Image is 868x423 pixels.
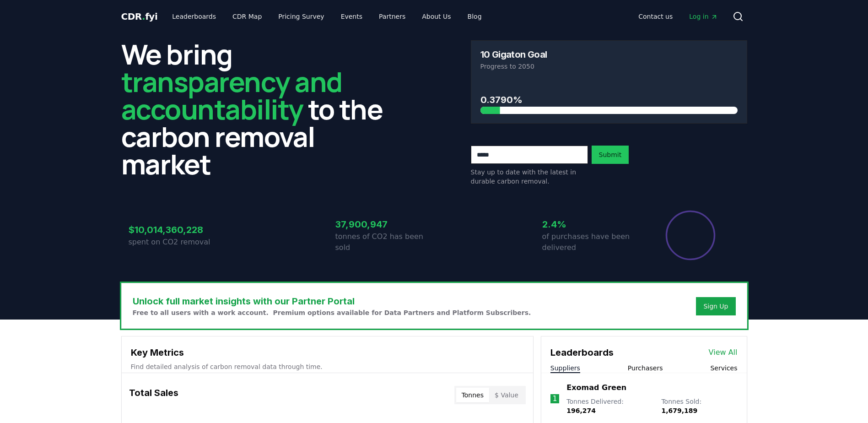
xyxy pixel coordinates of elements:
[121,63,342,128] span: transparency and accountability
[480,50,547,59] h3: 10 Gigaton Goal
[661,407,697,414] span: 1,679,189
[592,146,629,164] button: Submit
[334,8,370,25] a: Events
[460,8,489,25] a: Blog
[489,388,524,402] button: $ Value
[552,393,557,404] p: 1
[710,363,737,373] button: Services
[133,308,531,317] p: Free to all users with a work account. Premium options available for Data Partners and Platform S...
[335,231,434,253] p: tonnes of CO2 has been sold
[225,8,269,25] a: CDR Map
[335,217,434,231] h3: 37,900,947
[121,10,158,23] a: CDR.fyi
[133,294,531,308] h3: Unlock full market insights with our Partner Portal
[696,297,735,315] button: Sign Up
[456,388,489,402] button: Tonnes
[550,363,580,373] button: Suppliers
[703,302,728,311] a: Sign Up
[131,362,524,371] p: Find detailed analysis of carbon removal data through time.
[271,8,331,25] a: Pricing Survey
[631,8,725,25] nav: Main
[682,8,725,25] a: Log in
[550,346,614,359] h3: Leaderboards
[628,363,663,373] button: Purchasers
[415,8,458,25] a: About Us
[129,386,178,404] h3: Total Sales
[709,347,738,358] a: View All
[689,12,717,21] span: Log in
[121,40,398,178] h2: We bring to the carbon removal market
[129,237,227,248] p: spent on CO2 removal
[631,8,680,25] a: Contact us
[165,8,489,25] nav: Main
[129,223,227,237] h3: $10,014,360,228
[480,93,738,107] h3: 0.3790%
[542,217,641,231] h3: 2.4%
[131,346,524,359] h3: Key Metrics
[661,397,737,415] p: Tonnes Sold :
[566,382,626,393] a: Exomad Green
[471,168,588,186] p: Stay up to date with the latest in durable carbon removal.
[480,62,738,71] p: Progress to 2050
[665,210,716,261] div: Percentage of sales delivered
[142,11,145,22] span: .
[121,11,158,22] span: CDR fyi
[542,231,641,253] p: of purchases have been delivered
[566,407,596,414] span: 196,274
[372,8,413,25] a: Partners
[566,397,652,415] p: Tonnes Delivered :
[165,8,223,25] a: Leaderboards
